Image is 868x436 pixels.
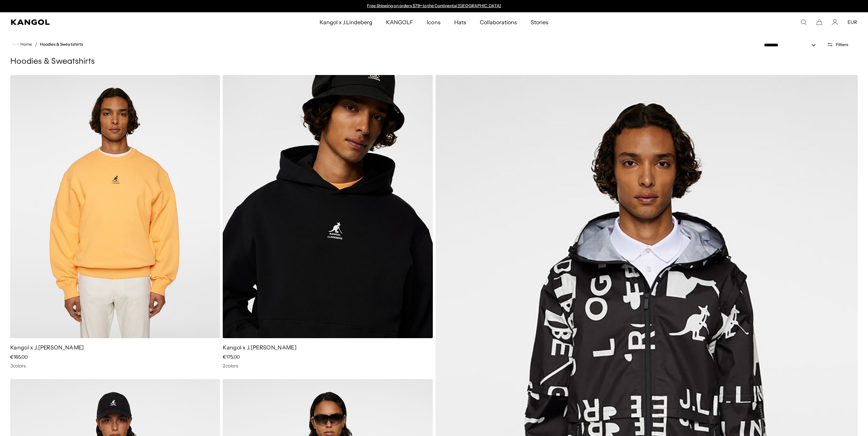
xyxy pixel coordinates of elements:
span: Stories [531,12,548,32]
div: Announcement [364,3,504,9]
a: Icons [420,12,447,32]
div: 1 of 2 [364,3,504,9]
a: Stories [524,12,555,32]
a: Home [13,41,32,47]
span: Collaborations [480,12,517,32]
li: / [32,40,37,48]
img: Kangol x J.Lindeberg Roberto Hoodie [223,75,432,338]
span: KANGOLF [386,12,413,32]
a: Account [832,19,838,25]
div: 2 colors [223,363,432,369]
h1: Hoodies & Sweatshirts [10,57,858,67]
div: 3 colors [10,363,220,369]
a: Free Shipping on orders $79+ to the Continental [GEOGRAPHIC_DATA] [367,3,501,8]
summary: Search here [800,19,807,25]
span: Home [19,42,32,47]
a: Kangol x J.Lindeberg [313,12,380,32]
button: Open filters [823,42,852,48]
span: €175,00 [223,354,240,360]
a: Kangol x J.[PERSON_NAME] [223,344,296,351]
a: Kangol x J.[PERSON_NAME] [10,344,84,351]
img: Kangol x J.Lindeberg Roberto Crewneck [10,75,220,338]
span: Icons [427,12,440,32]
a: Hats [447,12,473,32]
slideshow-component: Announcement bar [364,3,504,9]
select: Sort by: Featured [761,42,823,49]
a: KANGOLF [379,12,420,32]
button: EUR [848,19,857,25]
span: Hats [454,12,466,32]
button: Cart [816,19,822,25]
span: €165,00 [10,354,28,360]
a: Collaborations [473,12,524,32]
a: Hoodies & Sweatshirts [40,42,83,47]
span: Kangol x J.Lindeberg [320,12,373,32]
a: Kangol [11,19,212,25]
span: Filters [836,42,848,47]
